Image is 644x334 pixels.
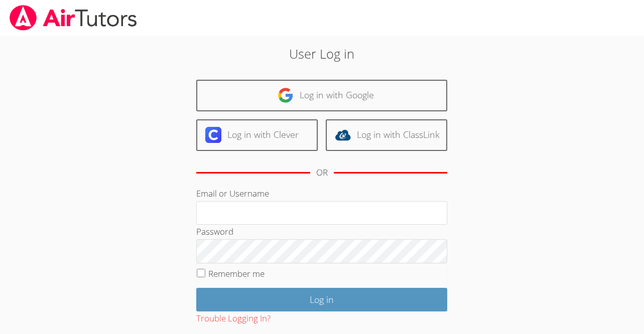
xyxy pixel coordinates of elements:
a: Log in with Google [196,80,447,111]
a: Log in with ClassLink [326,119,447,151]
img: google-logo-50288ca7cdecda66e5e0955fdab243c47b7ad437acaf1139b6f446037453330a.svg [278,87,294,103]
label: Password [196,226,233,237]
label: Email or Username [196,188,269,199]
button: Trouble Logging In? [196,311,271,326]
div: OR [316,165,328,180]
img: classlink-logo-d6bb404cc1216ec64c9a2012d9dc4662098be43eaf13dc465df04b49fa7ab582.svg [335,127,351,143]
img: airtutors_banner-c4298cdbf04f3fff15de1276eac7730deb9818008684d7c2e4769d2f7ddbe033.png [9,5,138,31]
img: clever-logo-6eab21bc6e7a338710f1a6ff85c0baf02591cd810cc4098c63d3a4b26e2feb20.svg [205,127,221,143]
input: Log in [196,288,447,311]
a: Log in with Clever [196,119,318,151]
h2: User Log in [148,44,496,63]
label: Remember me [208,268,265,279]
